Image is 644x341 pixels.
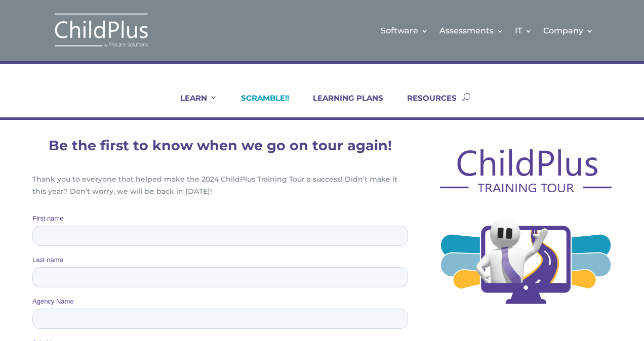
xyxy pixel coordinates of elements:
[32,174,408,198] p: Thank you to everyone that helped make the 2024 ChildPlus Training Tour a success! Didn’t make it...
[228,93,289,117] a: SCRAMBLE!!
[543,10,593,51] a: Company
[394,93,457,117] a: RESOURCES
[515,10,532,51] a: IT
[440,208,612,305] img: chip-pop-out-screen
[381,10,428,51] a: Software
[440,149,612,192] img: logo-tour
[439,10,504,51] a: Assessments
[168,93,217,117] a: LEARN
[593,292,644,341] iframe: Chat Widget
[300,93,383,117] a: LEARNING PLANS
[32,139,408,157] h1: Be the first to know when we go on tour again!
